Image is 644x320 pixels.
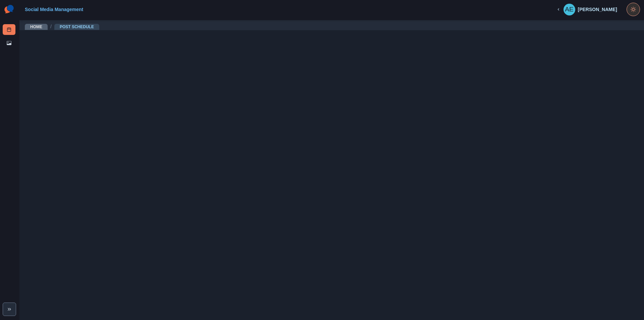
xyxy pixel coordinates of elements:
button: [PERSON_NAME] [551,3,623,16]
a: Post Schedule [3,24,15,35]
div: Anastasia Elie [565,1,574,17]
a: Social Media Management [25,7,83,12]
div: [PERSON_NAME] [578,7,617,12]
a: Media Library [3,38,15,48]
button: Expand [3,303,16,316]
a: Home [30,25,42,29]
span: / [50,23,52,30]
nav: breadcrumb [25,23,99,30]
a: Post Schedule [60,25,94,29]
button: Toggle Mode [627,3,640,16]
